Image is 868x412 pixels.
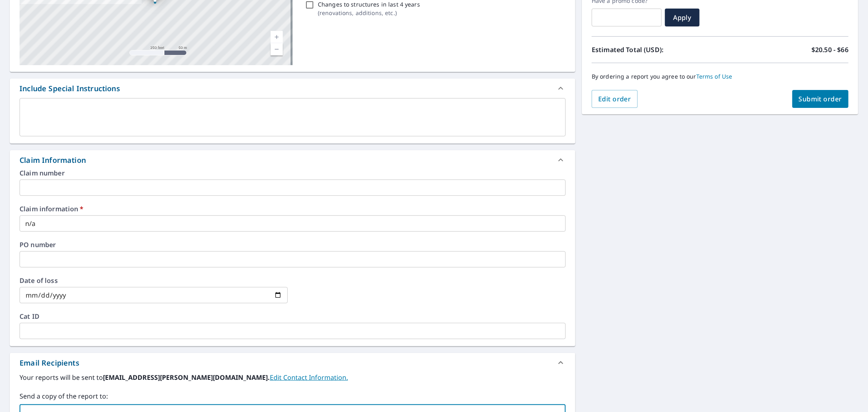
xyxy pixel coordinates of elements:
p: By ordering a report you agree to our [592,73,848,80]
button: Edit order [592,90,638,108]
label: Date of loss [20,277,288,284]
label: Your reports will be sent to [20,373,566,382]
div: Claim Information [10,150,575,170]
label: Send a copy of the report to: [20,391,566,401]
label: Claim information [20,206,566,212]
div: Email Recipients [10,353,575,373]
label: Claim number [20,170,566,176]
label: Cat ID [20,313,566,320]
a: Terms of Use [696,72,732,80]
div: Include Special Instructions [20,83,120,94]
div: Claim Information [20,155,86,166]
p: ( renovations, additions, etc. ) [318,9,420,17]
span: Apply [671,13,693,22]
b: [EMAIL_ADDRESS][PERSON_NAME][DOMAIN_NAME]. [103,373,270,382]
label: PO number [20,241,566,248]
a: Current Level 17, Zoom Out [271,43,283,55]
div: Include Special Instructions [10,79,575,98]
div: Email Recipients [20,357,79,368]
button: Submit order [792,90,849,108]
button: Apply [665,9,700,26]
p: $20.50 - $66 [811,45,848,55]
p: Estimated Total (USD): [592,45,720,55]
a: EditContactInfo [270,373,348,382]
span: Edit order [598,94,631,103]
a: Current Level 17, Zoom In [271,31,283,43]
span: Submit order [799,94,842,103]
